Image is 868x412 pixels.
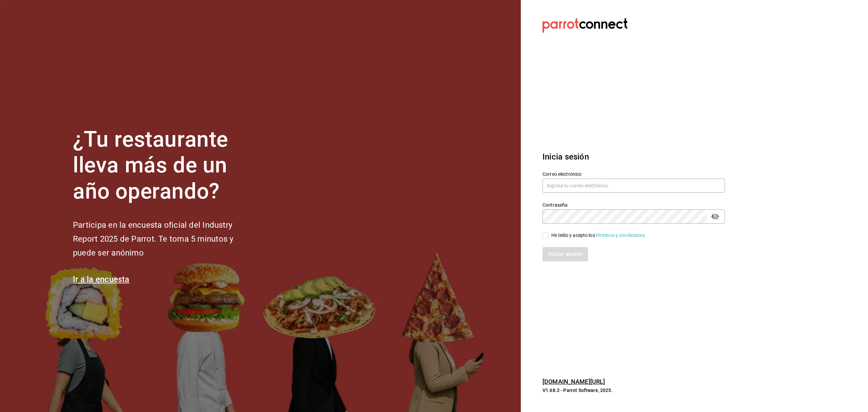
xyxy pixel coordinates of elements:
h2: Participa en la encuesta oficial del Industry Report 2025 de Parrot. Te toma 5 minutos y puede se... [73,218,256,260]
input: Ingresa tu correo electrónico [542,179,725,193]
div: He leído y acepto los [551,232,646,239]
p: V1.68.3 - Parrot Software, 2025. [542,387,725,394]
h1: ¿Tu restaurante lleva más de un año operando? [73,127,256,205]
button: passwordField [709,211,721,222]
label: Correo electrónico [542,171,725,176]
label: Contraseña [542,202,725,207]
a: Ir a la encuesta [73,275,130,284]
a: Términos y condiciones. [595,232,646,238]
h3: Inicia sesión [542,151,725,163]
a: [DOMAIN_NAME][URL] [542,378,605,385]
